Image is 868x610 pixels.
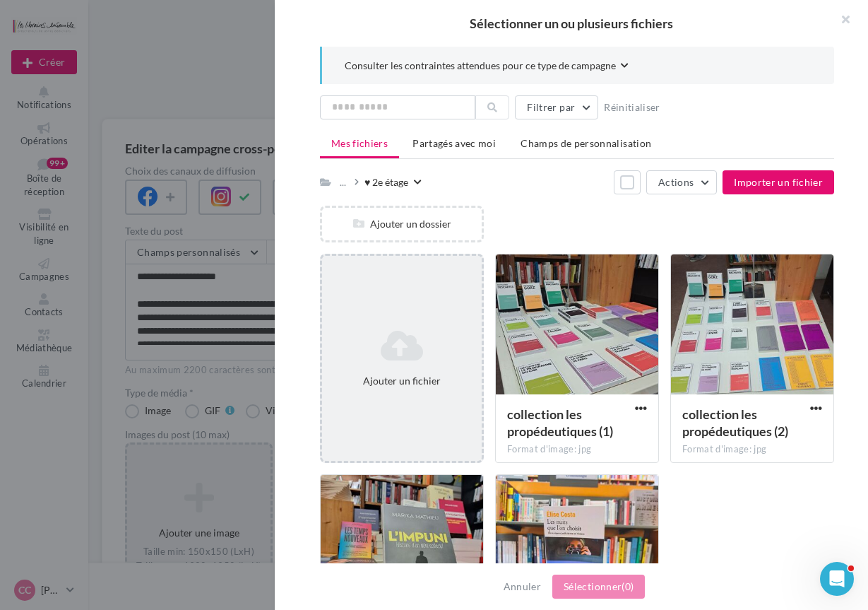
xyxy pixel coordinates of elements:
span: Champs de personnalisation [521,137,651,149]
span: Mes fichiers [331,137,388,149]
span: collection les propédeutiques (1) [507,406,613,439]
button: Importer un fichier [723,170,834,194]
span: Partagés avec moi [412,137,496,149]
h2: Sélectionner un ou plusieurs fichiers [297,17,845,30]
span: (0) [622,580,634,592]
div: ♥ 2e étage [364,175,408,189]
div: Ajouter un dossier [322,217,482,231]
div: Format d'image: jpg [682,443,822,456]
span: collection les propédeutiques (2) [682,406,788,439]
button: Filtrer par [515,95,598,119]
button: Actions [646,170,717,194]
div: ... [337,172,349,192]
button: Annuler [498,578,547,595]
iframe: Intercom live chat [820,562,854,596]
div: Format d'image: jpg [507,443,647,456]
button: Réinitialiser [598,99,666,116]
span: Importer un fichier [734,176,823,188]
span: Actions [658,176,694,188]
div: Ajouter un fichier [328,374,476,388]
button: Consulter les contraintes attendues pour ce type de campagne [345,58,629,76]
span: Consulter les contraintes attendues pour ce type de campagne [345,59,616,73]
button: Sélectionner(0) [552,575,645,599]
